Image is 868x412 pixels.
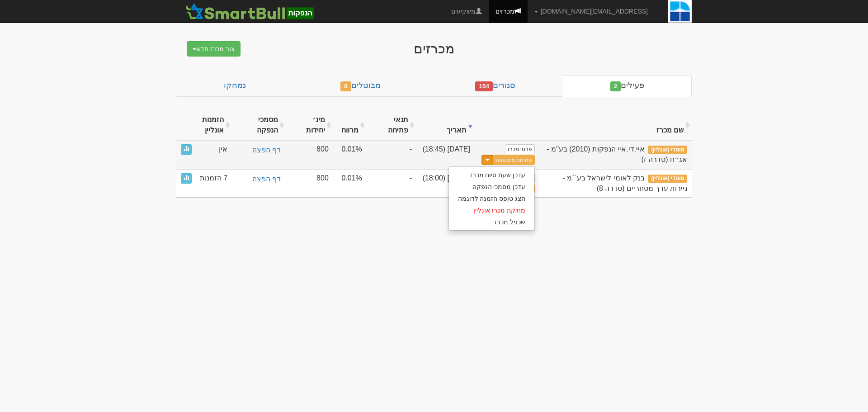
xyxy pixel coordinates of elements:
[367,140,416,169] td: -
[219,144,227,155] span: אין
[648,146,687,154] span: מוסדי (אונליין)
[610,81,621,91] span: 2
[563,174,687,192] span: בנק לאומי לישראל בע``מ - ניירות ערך מסחריים (סדרה 8)
[449,204,535,216] a: מחיקת מכרז אונליין
[493,155,535,165] button: פתיחת מעטפות
[367,110,416,141] th: תנאי פתיחה : activate to sort column ascending
[449,216,535,228] a: שכפל מכרז
[416,169,475,198] td: [DATE] (18:00)
[176,75,293,97] a: נמחקו
[340,81,351,91] span: 0
[286,110,333,141] th: מינ׳ יחידות : activate to sort column ascending
[286,140,333,169] td: 800
[449,181,535,193] a: עדכן מסמכי הנפקה
[258,41,610,56] div: מכרזים
[648,175,687,183] span: מוסדי (אונליין)
[333,140,367,169] td: 0.01%
[200,173,227,184] span: 7 הזמנות
[449,169,535,181] a: עדכן שעת סיום מכרז
[539,110,692,141] th: שם מכרז : activate to sort column ascending
[505,144,535,154] a: פרטי מכרז
[475,81,493,91] span: 154
[563,75,692,97] a: פעילים
[428,75,563,97] a: סגורים
[333,110,367,141] th: מרווח : activate to sort column ascending
[176,110,232,141] th: הזמנות אונליין : activate to sort column ascending
[449,193,535,204] a: הצג טופס הזמנה לדוגמה
[416,110,475,141] th: תאריך : activate to sort column ascending
[367,169,416,198] td: -
[236,144,282,156] a: דף הפצה
[416,140,475,169] td: [DATE] (18:45)
[286,169,333,198] td: 800
[236,173,282,185] a: דף הפצה
[547,145,687,163] span: איי.די.איי הנפקות (2010) בע"מ - אג״ח (סדרה ז)
[187,41,241,57] button: צור מכרז חדש
[293,75,428,97] a: מבוטלים
[232,110,286,141] th: מסמכי הנפקה : activate to sort column ascending
[333,169,367,198] td: 0.01%
[183,2,316,20] img: SmartBull Logo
